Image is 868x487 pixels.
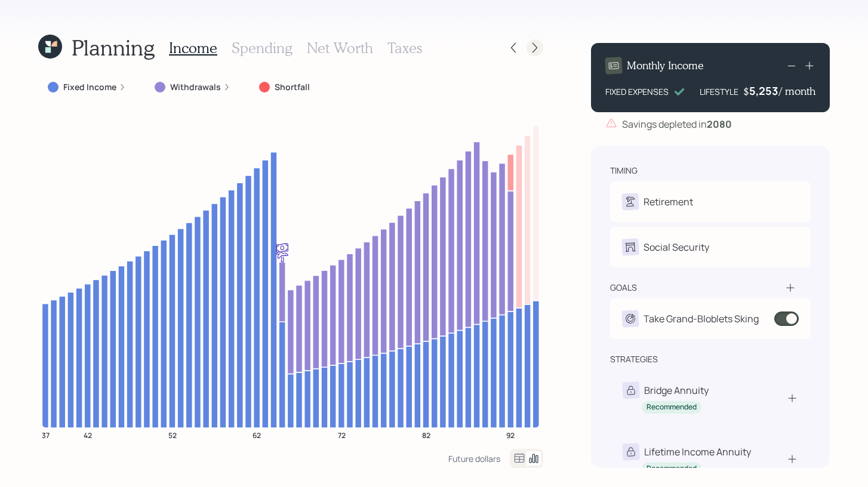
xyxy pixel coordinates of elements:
tspan: 72 [338,430,346,440]
div: Recommended [647,402,697,412]
div: Take Grand-Bloblets Sking [644,312,759,326]
tspan: 62 [253,430,261,440]
div: FIXED EXPENSES [605,85,669,98]
label: Shortfall [275,81,310,93]
div: Savings depleted in [622,117,732,131]
div: Future dollars [448,453,500,464]
h3: Taxes [387,39,422,57]
h4: / month [779,85,815,98]
label: Fixed Income [63,81,116,93]
div: Social Security [644,240,709,254]
b: 2080 [707,118,732,131]
h1: Planning [72,35,155,60]
h3: Net Worth [307,39,373,57]
tspan: 37 [42,430,50,440]
tspan: 52 [168,430,177,440]
tspan: 82 [422,430,430,440]
div: strategies [610,353,658,365]
div: Bridge Annuity [644,383,709,397]
div: 5,253 [749,84,779,98]
tspan: 92 [506,430,515,440]
h3: Income [169,39,217,57]
div: goals [610,282,637,294]
label: Withdrawals [170,81,221,93]
h3: Spending [232,39,293,57]
h4: $ [743,85,749,98]
div: Recommended [647,464,697,474]
div: LIFESTYLE [700,85,738,98]
div: timing [610,165,638,177]
div: Retirement [644,195,693,209]
h4: Monthly Income [627,59,704,72]
div: Lifetime Income Annuity [644,445,751,459]
tspan: 42 [84,430,92,440]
